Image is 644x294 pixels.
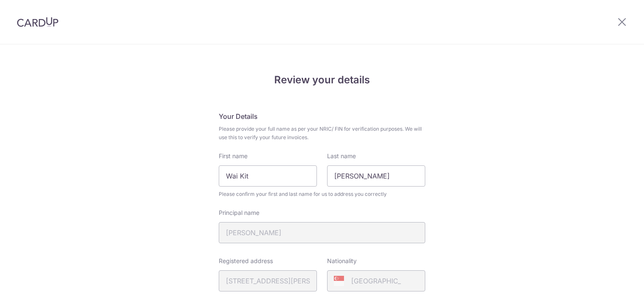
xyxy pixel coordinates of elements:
[327,165,425,187] input: Last name
[219,165,317,187] input: First Name
[219,72,425,88] h4: Review your details
[327,152,356,160] label: Last name
[219,152,248,160] label: First name
[17,17,58,27] img: CardUp
[219,257,273,265] label: Registered address
[219,190,425,198] span: Please confirm your first and last name for us to address you correctly
[219,111,425,121] h5: Your Details
[327,257,357,265] label: Nationality
[219,209,259,217] label: Principal name
[219,125,425,142] span: Please provide your full name as per your NRIC/ FIN for verification purposes. We will use this t...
